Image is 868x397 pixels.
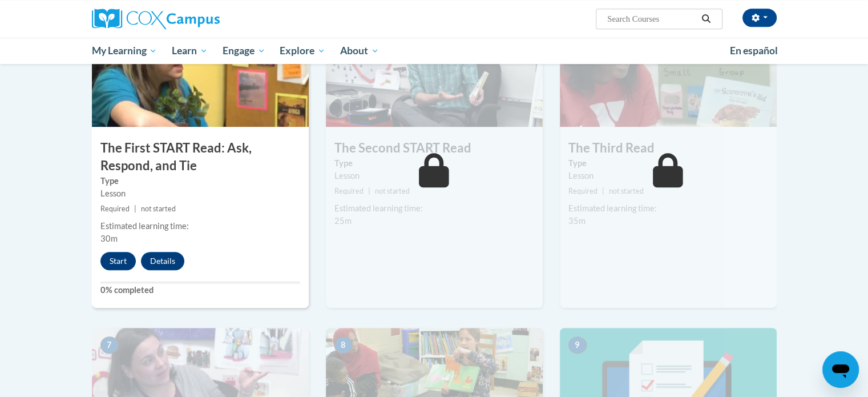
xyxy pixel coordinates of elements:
a: About [333,38,386,64]
label: 0% completed [100,284,300,296]
img: Course Image [92,13,309,127]
a: My Learning [84,38,165,64]
span: Required [334,187,364,195]
button: Start [100,252,136,270]
span: 30m [100,234,118,243]
div: Main menu [75,38,794,64]
h3: The Third Read [560,139,777,157]
span: | [602,187,604,195]
div: Lesson [568,170,768,182]
span: not started [609,187,644,195]
iframe: Button to launch messaging window [822,351,859,388]
button: Search [697,12,714,26]
span: | [368,187,370,195]
div: Estimated learning time: [100,220,300,232]
span: En español [730,45,778,57]
span: not started [375,187,410,195]
span: not started [141,204,176,213]
h3: The First START Read: Ask, Respond, and Tie [92,139,309,175]
div: Lesson [334,170,534,182]
label: Type [100,175,300,187]
a: En español [722,39,785,63]
a: Cox Campus [92,9,309,29]
label: Type [334,157,534,170]
span: 35m [568,216,586,226]
div: Lesson [100,187,300,200]
label: Type [568,157,768,170]
span: My Learning [91,44,157,58]
span: Required [100,204,130,213]
span: Learn [172,44,208,58]
h3: The Second START Read [326,139,543,157]
div: Estimated learning time: [568,202,768,215]
a: Engage [215,38,273,64]
div: Estimated learning time: [334,202,534,215]
img: Course Image [560,13,777,127]
span: 9 [568,336,587,354]
span: Explore [280,44,325,58]
span: About [340,44,379,58]
img: Cox Campus [92,9,220,29]
span: Engage [223,44,265,58]
span: 7 [100,336,119,354]
input: Search Courses [606,12,697,26]
span: Required [568,187,597,195]
span: 25m [334,216,352,226]
a: Learn [164,38,215,64]
img: Course Image [326,13,543,127]
span: | [134,204,136,213]
button: Details [141,252,184,270]
button: Account Settings [742,9,777,27]
a: Explore [272,38,333,64]
span: 8 [334,336,353,354]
